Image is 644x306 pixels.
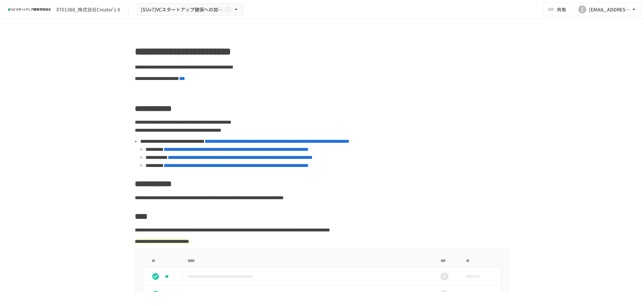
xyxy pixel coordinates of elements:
img: ZDfHsVrhrXUoWEWGWYf8C4Fv4dEjYTEDCNvmL73B7ox [8,4,51,15]
button: [SUv7]VCスタートアップ健保への加入申請手続き [137,3,244,16]
div: I [578,5,586,13]
button: I[EMAIL_ADDRESS][DOMAIN_NAME] [574,3,641,16]
button: status [149,270,162,283]
button: 共有 [543,3,572,16]
span: [SUv7]VCスタートアップ健保への加入申請手続き [141,5,223,14]
span: 共有 [557,6,566,13]
div: [EMAIL_ADDRESS][DOMAIN_NAME] [589,5,631,14]
div: XT01388_株式会社Creator's X [56,6,120,13]
button: status [149,288,162,301]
